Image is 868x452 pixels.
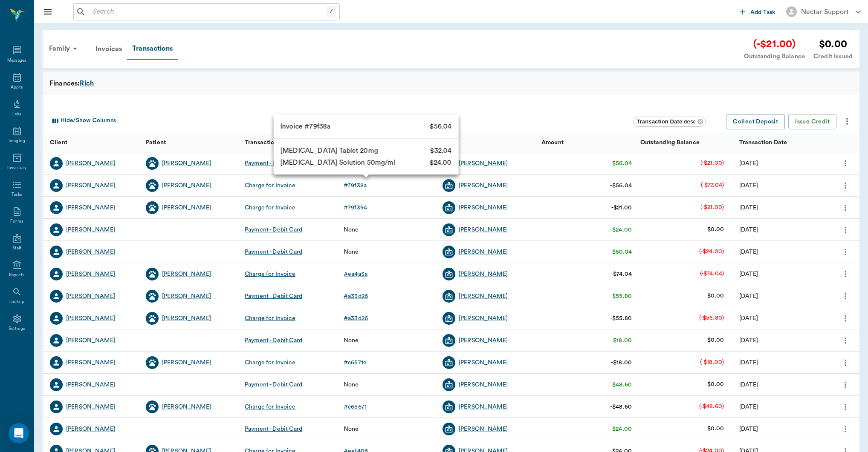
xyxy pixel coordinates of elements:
div: # c65671 [344,403,367,411]
a: [PERSON_NAME] [66,226,115,234]
a: #ea4a3a [344,270,371,278]
div: Payment - Debit Card [245,292,302,300]
a: [PERSON_NAME] [66,336,115,345]
button: Sort [125,137,137,149]
div: Outstanding Balance [636,133,735,152]
div: # 79f38a [344,181,367,190]
button: more [839,311,852,326]
div: Payment - Debit Card [245,226,302,234]
div: Amount [537,133,636,152]
td: (-$77.04) [694,174,731,197]
div: Tasks [12,192,22,198]
div: Patient [142,133,240,152]
a: [PERSON_NAME] [162,159,211,168]
div: $18.00 [613,336,632,345]
div: Outstanding Balance [640,131,700,154]
div: Charge for Invoice [245,181,295,190]
div: Transaction [245,131,278,154]
div: 06/25/25 [739,292,758,300]
button: more [839,355,852,370]
a: #79f38a [344,181,370,190]
div: Transaction Date [735,133,834,152]
button: more [839,245,852,259]
div: (-$21.00) [744,37,805,52]
div: Outstanding Balance [744,52,805,61]
td: (-$74.04) [693,263,731,285]
div: Labs [12,111,21,117]
div: Inventory [7,165,26,171]
div: [PERSON_NAME] [459,425,508,433]
a: [PERSON_NAME] [459,203,508,212]
div: Appts [11,84,23,91]
div: 05/23/25 [739,403,758,411]
a: [PERSON_NAME] [162,314,211,323]
a: [PERSON_NAME] [66,425,115,433]
button: more [839,400,852,414]
div: # c6571e [344,358,367,367]
button: Close drawer [39,3,56,20]
div: [PERSON_NAME] [459,270,508,278]
div: None [344,248,359,256]
button: Issue Credit [788,114,836,130]
a: [PERSON_NAME] [459,380,508,389]
div: 07/29/25 [739,248,758,256]
div: Payment - Debit Card [245,425,302,433]
div: 08/25/25 [739,181,758,190]
button: more [839,200,852,215]
a: Invoices [90,39,127,59]
div: Lookup [9,299,24,305]
span: [MEDICAL_DATA] Tablet 20mg [281,146,378,156]
a: [PERSON_NAME] [459,336,508,345]
div: Client [43,133,142,152]
div: Transaction [240,133,339,152]
div: Settings [9,326,26,332]
a: [PERSON_NAME] [66,270,115,278]
div: Payment - Debit Card [245,336,302,345]
a: [PERSON_NAME] [459,181,508,190]
div: [PERSON_NAME] [66,181,115,190]
button: more [840,114,854,129]
div: Imaging [9,138,25,144]
td: $0.00 [700,373,731,396]
div: $0.00 [813,37,853,52]
td: $0.00 [700,285,731,307]
div: # a33d26 [344,314,368,323]
button: Select columns [48,114,118,128]
div: [PERSON_NAME] [66,314,115,323]
div: $48.60 [612,380,632,389]
a: [PERSON_NAME] [66,292,115,300]
button: Sort [845,137,857,149]
div: 05/23/25 [739,358,758,367]
div: [PERSON_NAME] [66,380,115,389]
div: [PERSON_NAME] [66,403,115,411]
a: #c65671 [344,403,370,411]
a: [PERSON_NAME] [66,159,115,168]
div: Charge for Invoice [245,358,295,367]
a: #a33d26 [344,292,371,300]
div: [PERSON_NAME] [162,181,211,190]
div: $24.00 [612,226,632,234]
a: [PERSON_NAME] [459,314,508,323]
div: [PERSON_NAME] [66,358,115,367]
a: [PERSON_NAME] [459,159,508,168]
div: Family [44,38,85,59]
div: Payment - Debit Card [245,248,302,256]
div: [PERSON_NAME] [162,270,211,278]
a: [PERSON_NAME] [459,292,508,300]
button: Sort [521,137,532,149]
div: Staff [12,245,21,252]
a: [PERSON_NAME] [162,358,211,367]
a: [PERSON_NAME] [162,403,211,411]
